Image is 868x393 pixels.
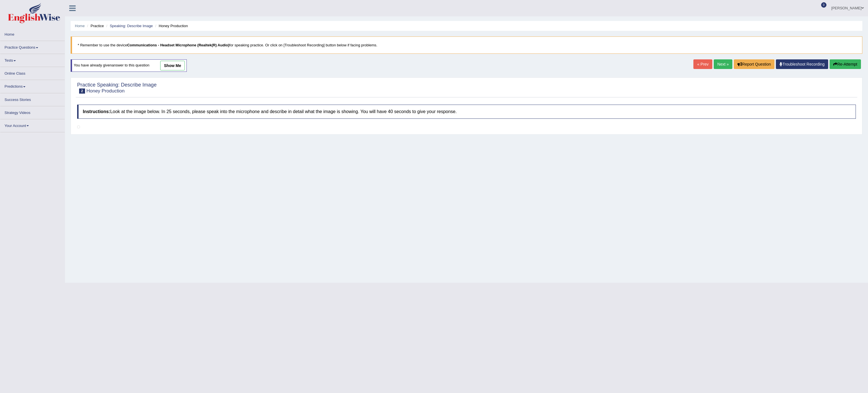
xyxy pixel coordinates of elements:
[160,61,185,70] a: show me
[830,59,861,69] button: Re-Attempt
[0,119,65,130] a: Your Account
[0,41,65,52] a: Practice Questions
[0,80,65,91] a: Predictions
[75,24,85,28] a: Home
[77,105,856,119] h4: Look at the image below. In 25 seconds, please speak into the microphone and describe in detail w...
[154,23,188,29] li: Honey Production
[693,59,712,69] a: « Prev
[71,36,862,54] blockquote: * Remember to use the device for speaking practice. Or click on [Troubleshoot Recording] button b...
[86,88,125,94] small: Honey Production
[110,24,153,28] a: Speaking: Describe Image
[0,93,65,104] a: Success Stories
[776,59,828,69] a: Troubleshoot Recording
[127,43,229,47] b: Communications - Headset Microphone (Realtek(R) Audio)
[86,23,104,29] li: Practice
[79,88,85,94] span: 2
[83,109,110,114] b: Instructions:
[0,67,65,78] a: Online Class
[77,82,157,94] h2: Practice Speaking: Describe Image
[71,59,187,72] div: You have already given answer to this question
[0,54,65,65] a: Tests
[714,59,732,69] a: Next »
[821,2,827,8] span: 0
[734,59,774,69] button: Report Question
[0,28,65,39] a: Home
[0,106,65,117] a: Strategy Videos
